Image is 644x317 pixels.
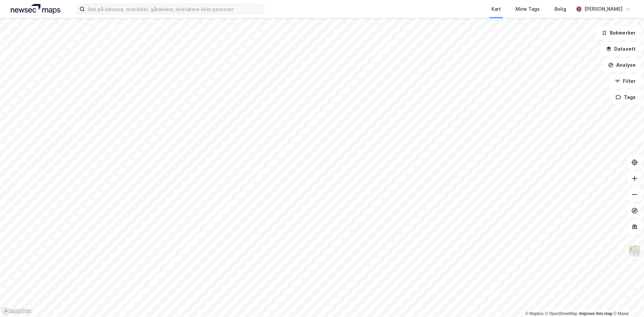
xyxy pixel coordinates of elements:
input: Søk på adresse, matrikkel, gårdeiere, leietakere eller personer [85,4,264,14]
iframe: Chat Widget [610,285,644,317]
div: [PERSON_NAME] [584,5,623,13]
div: Kart [491,5,501,13]
img: logo.a4113a55bc3d86da70a041830d287a7e.svg [11,4,60,14]
div: Mine Tags [516,5,540,13]
div: Kontrollprogram for chat [610,285,644,317]
div: Bolig [554,5,566,13]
